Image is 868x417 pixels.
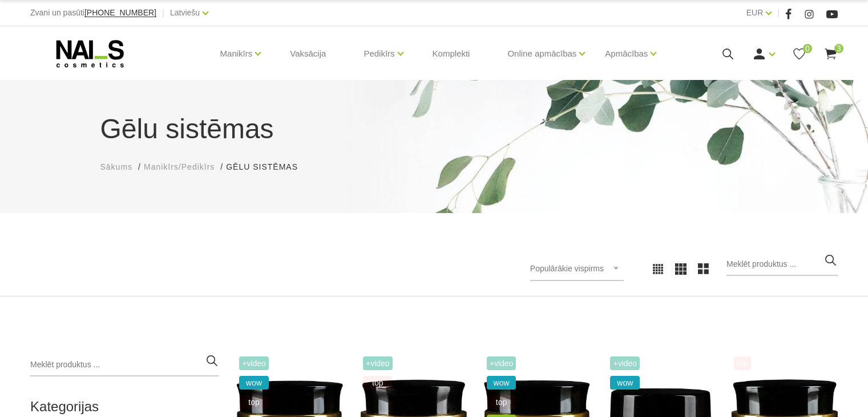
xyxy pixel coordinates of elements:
a: 3 [823,47,838,61]
span: top [734,356,750,370]
span: | [777,6,780,20]
h2: Kategorijas [30,399,219,414]
span: 0 [803,44,812,53]
a: Vaksācija [281,26,335,81]
span: +Video [610,356,640,370]
span: Manikīrs/Pedikīrs [144,162,215,171]
div: Zvani un pasūti [30,6,156,20]
h1: Gēlu sistēmas [100,109,768,150]
span: +Video [363,356,393,370]
a: Komplekti [423,26,479,81]
a: Apmācības [605,31,648,77]
a: [PHONE_NUMBER] [84,9,156,17]
a: 0 [792,47,806,61]
span: top [487,395,516,409]
span: wow [610,376,640,390]
span: top [239,395,269,409]
span: Sākums [100,162,133,171]
a: Online apmācības [507,31,576,77]
span: top [363,376,393,390]
li: Gēlu sistēmas [226,161,309,173]
span: 3 [834,44,843,53]
span: +Video [239,356,269,370]
span: [PHONE_NUMBER] [84,8,156,17]
a: Sākums [100,161,133,173]
a: Manikīrs [220,31,253,77]
span: +Video [487,356,516,370]
a: Latviešu [170,6,200,19]
a: EUR [746,6,764,19]
input: Meklēt produktus ... [30,354,219,376]
a: Manikīrs/Pedikīrs [144,161,215,173]
a: Pedikīrs [364,31,394,77]
span: wow [239,376,269,390]
span: Populārākie vispirms [530,264,604,273]
span: | [162,6,164,20]
input: Meklēt produktus ... [726,253,838,276]
span: wow [487,376,516,390]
